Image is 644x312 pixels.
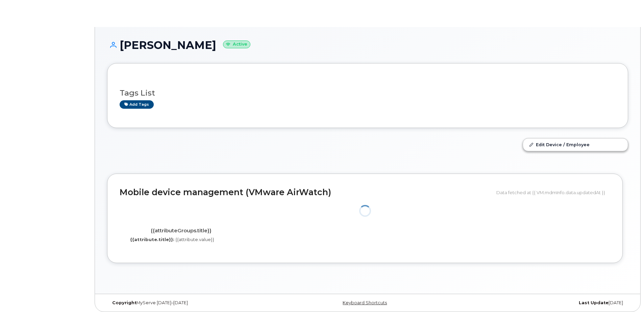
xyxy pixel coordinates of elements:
div: [DATE] [454,300,628,306]
h3: Tags List [120,89,616,97]
a: Add tags [120,100,154,109]
strong: Last Update [579,300,609,305]
label: {{attribute.title}}: [130,236,174,243]
small: Active [223,41,250,48]
h4: {{attributeGroups.title}} [125,228,237,234]
span: {{attribute.value}} [175,237,214,242]
h2: Mobile device management (VMware AirWatch) [120,188,491,197]
a: Edit Device / Employee [523,138,628,151]
div: MyServe [DATE]–[DATE] [107,300,281,306]
a: Keyboard Shortcuts [343,300,387,305]
div: Data fetched at {{ VM.mdmInfo.data.updatedAt }} [496,186,610,199]
h1: [PERSON_NAME] [107,39,628,51]
strong: Copyright [112,300,137,305]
